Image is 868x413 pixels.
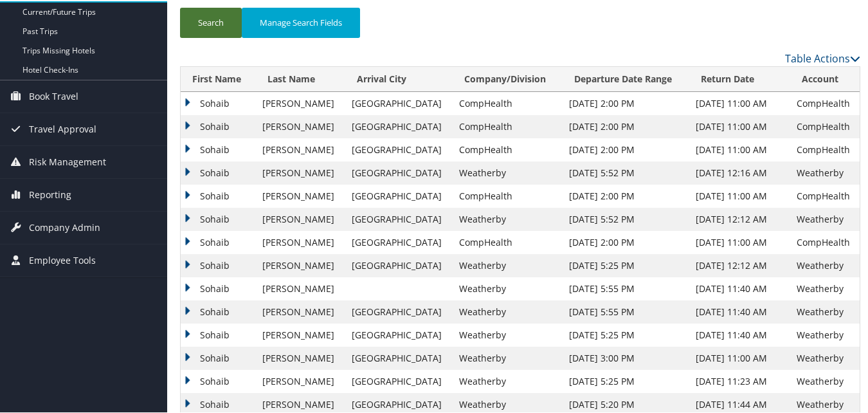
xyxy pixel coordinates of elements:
[453,206,563,230] td: Weatherby
[453,230,563,253] td: CompHealth
[563,230,689,253] td: [DATE] 2:00 PM
[29,112,96,144] span: Travel Approval
[689,230,790,253] td: [DATE] 11:00 AM
[256,66,345,91] th: Last Name: activate to sort column ascending
[345,322,453,345] td: [GEOGRAPHIC_DATA]
[345,253,453,276] td: [GEOGRAPHIC_DATA]
[689,276,790,299] td: [DATE] 11:40 AM
[345,206,453,230] td: [GEOGRAPHIC_DATA]
[453,66,563,91] th: Company/Division
[453,114,563,137] td: CompHealth
[790,91,860,114] td: CompHealth
[689,160,790,183] td: [DATE] 12:16 AM
[689,322,790,345] td: [DATE] 11:40 AM
[181,230,256,253] td: Sohaib
[453,137,563,160] td: CompHealth
[180,6,242,37] button: Search
[256,322,345,345] td: [PERSON_NAME]
[256,91,345,114] td: [PERSON_NAME]
[689,66,790,91] th: Return Date: activate to sort column ascending
[181,114,256,137] td: Sohaib
[689,183,790,206] td: [DATE] 11:00 AM
[563,276,689,299] td: [DATE] 5:55 PM
[689,369,790,392] td: [DATE] 11:23 AM
[453,299,563,322] td: Weatherby
[790,206,860,230] td: Weatherby
[453,369,563,392] td: Weatherby
[563,160,689,183] td: [DATE] 5:52 PM
[790,230,860,253] td: CompHealth
[563,206,689,230] td: [DATE] 5:52 PM
[563,253,689,276] td: [DATE] 5:25 PM
[345,345,453,369] td: [GEOGRAPHIC_DATA]
[453,253,563,276] td: Weatherby
[256,183,345,206] td: [PERSON_NAME]
[181,345,256,369] td: Sohaib
[689,206,790,230] td: [DATE] 12:12 AM
[29,210,100,243] span: Company Admin
[563,91,689,114] td: [DATE] 2:00 PM
[345,114,453,137] td: [GEOGRAPHIC_DATA]
[256,369,345,392] td: [PERSON_NAME]
[790,137,860,160] td: CompHealth
[563,114,689,137] td: [DATE] 2:00 PM
[256,160,345,183] td: [PERSON_NAME]
[790,345,860,369] td: Weatherby
[256,114,345,137] td: [PERSON_NAME]
[345,66,453,91] th: Arrival City: activate to sort column ascending
[181,66,256,91] th: First Name: activate to sort column ascending
[563,137,689,160] td: [DATE] 2:00 PM
[563,322,689,345] td: [DATE] 5:25 PM
[345,137,453,160] td: [GEOGRAPHIC_DATA]
[790,253,860,276] td: Weatherby
[256,230,345,253] td: [PERSON_NAME]
[345,230,453,253] td: [GEOGRAPHIC_DATA]
[29,243,96,275] span: Employee Tools
[689,345,790,369] td: [DATE] 11:00 AM
[181,137,256,160] td: Sohaib
[453,345,563,369] td: Weatherby
[181,160,256,183] td: Sohaib
[242,6,360,37] button: Manage Search Fields
[29,178,71,210] span: Reporting
[181,276,256,299] td: Sohaib
[563,183,689,206] td: [DATE] 2:00 PM
[29,145,106,177] span: Risk Management
[256,253,345,276] td: [PERSON_NAME]
[181,91,256,114] td: Sohaib
[689,299,790,322] td: [DATE] 11:40 AM
[181,322,256,345] td: Sohaib
[689,137,790,160] td: [DATE] 11:00 AM
[181,183,256,206] td: Sohaib
[256,276,345,299] td: [PERSON_NAME]
[785,50,860,64] a: Table Actions
[790,369,860,392] td: Weatherby
[453,160,563,183] td: Weatherby
[181,206,256,230] td: Sohaib
[181,369,256,392] td: Sohaib
[345,91,453,114] td: [GEOGRAPHIC_DATA]
[181,253,256,276] td: Sohaib
[256,206,345,230] td: [PERSON_NAME]
[453,91,563,114] td: CompHealth
[790,183,860,206] td: CompHealth
[345,299,453,322] td: [GEOGRAPHIC_DATA]
[181,299,256,322] td: Sohaib
[790,322,860,345] td: Weatherby
[345,183,453,206] td: [GEOGRAPHIC_DATA]
[790,276,860,299] td: Weatherby
[256,299,345,322] td: [PERSON_NAME]
[563,369,689,392] td: [DATE] 5:25 PM
[689,114,790,137] td: [DATE] 11:00 AM
[689,253,790,276] td: [DATE] 12:12 AM
[563,299,689,322] td: [DATE] 5:55 PM
[453,276,563,299] td: Weatherby
[453,183,563,206] td: CompHealth
[345,369,453,392] td: [GEOGRAPHIC_DATA]
[256,137,345,160] td: [PERSON_NAME]
[345,160,453,183] td: [GEOGRAPHIC_DATA]
[790,299,860,322] td: Weatherby
[563,345,689,369] td: [DATE] 3:00 PM
[453,322,563,345] td: Weatherby
[256,345,345,369] td: [PERSON_NAME]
